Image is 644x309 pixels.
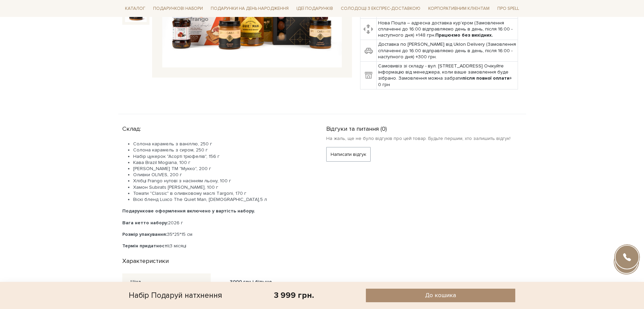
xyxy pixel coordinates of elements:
p: 35*25*15 см [122,231,310,238]
li: Віскі бленд Luxco The Quiet Man, [DEMOGRAPHIC_DATA],5 л [133,197,310,203]
li: Хамон Subirats [PERSON_NAME], 100 г [133,184,310,190]
span: Ідеї подарунків [294,3,336,14]
li: Набір цукерок "Асорті трюфелів", 156 г [133,153,310,160]
li: Оливки OLIVES, 200 г [133,172,310,178]
a: Солодощі з експрес-доставкою [338,3,423,14]
div: Склад: [122,122,310,133]
span: Подарункові набори [150,3,206,14]
span: Написати відгук [331,147,366,161]
b: Розмір упакування: [122,231,167,237]
button: До кошика [366,289,515,302]
span: Про Spell [495,3,522,14]
li: Солона карамель з ваніллю, 250 г [133,141,310,147]
span: Подарунки на День народження [208,3,291,14]
div: 3000 грн і більше [230,279,272,285]
b: Вага нетто набору: [122,220,168,226]
div: Характеристики [118,254,314,265]
li: Солона карамель з сиром, 250 г [133,147,310,153]
b: Подарункове оформлення включено у вартість набору. [122,208,255,214]
td: Доставка по [PERSON_NAME] від Uklon Delivery (Замовлення сплаченні до 16:00 відправляємо день в д... [377,40,518,62]
li: Томати "Classіс" в оливковому маслі Тargoni, 170 г [133,190,310,197]
p: На жаль, ще не було відгуків про цей товар. Будьте першим, хто залишить відгук! [326,136,522,142]
p: 2026 г [122,220,310,226]
b: Термін придатності: [122,243,170,249]
p: 3 місяці [122,243,310,249]
div: 3 999 грн. [274,290,314,301]
td: Нова Пошта – адресна доставка кур'єром (Замовлення сплаченні до 16:00 відправляємо день в день, п... [377,18,518,40]
div: Відгуки та питання (0) [326,122,522,133]
td: Самовивіз зі складу - вул. [STREET_ADDRESS] Очікуйте інформацію від менеджера, коли ваше замовлен... [377,62,518,89]
button: Написати відгук [326,147,371,162]
span: Каталог [122,3,148,14]
li: [PERSON_NAME] ТМ "Мукко", 200 г [133,166,310,172]
li: Кава Brazil Mogiana, 100 г [133,160,310,166]
div: Ціна [130,279,141,285]
span: До кошика [425,291,456,299]
div: Набір Подаруй натхнення [129,289,222,302]
li: Хлібці Frango нутові з насінням льону, 100 г [133,178,310,184]
b: Працюємо без вихідних. [435,32,493,38]
b: після повної оплати [462,75,510,81]
a: Корпоративним клієнтам [425,3,492,14]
